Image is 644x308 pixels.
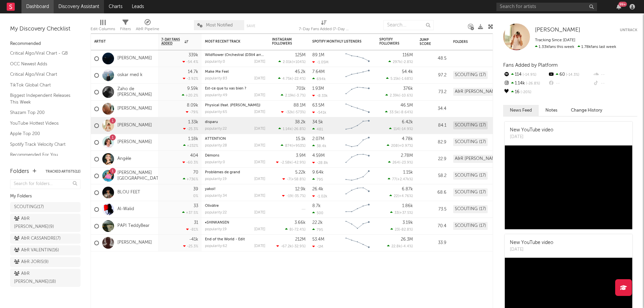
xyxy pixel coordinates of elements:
span: -3.7 % [295,94,305,98]
span: 874 [285,144,292,148]
div: 7-Day Fans Added (7-Day Fans Added) [299,17,349,36]
a: Biggest Independent Releases This Week [10,92,74,106]
div: 33.9 [420,239,446,247]
span: +2.47k % [397,178,412,181]
div: ATTENTION [205,137,265,141]
div: 34.4 [420,105,446,113]
span: 77 [392,178,396,181]
div: 1.15k [403,170,413,175]
div: ( ) [282,177,306,181]
div: 15.1k [296,137,306,141]
span: -20 % [520,90,531,94]
span: 4.75k [282,77,292,81]
input: Search for folders... [10,179,80,189]
div: -1.02k [312,194,327,198]
a: •SHINKANSEN [205,221,229,225]
a: [PERSON_NAME] [117,139,152,145]
div: 84.1 [420,122,446,130]
a: oskar med k [117,72,143,78]
div: popularity: 28 [205,144,227,147]
span: +104 % [293,60,305,64]
div: 88.1M [293,103,306,108]
a: Al-Walid [117,206,134,212]
div: 3.9M [296,153,306,158]
svg: Chart title [342,67,373,84]
div: 33 [194,204,198,208]
a: A&R VALENTIN(16) [10,245,80,255]
div: popularity: 19 [205,177,227,181]
div: Spotify Followers [379,38,403,46]
div: 54.4k [402,70,413,74]
a: YouTube Hottest Videos [10,120,74,127]
span: 1.14k [283,127,291,131]
div: SCOUTING (17) [453,71,488,79]
div: SCOUTING (17) [453,188,488,196]
span: -26.8 % [525,82,540,85]
div: -25.3 % [183,244,198,248]
div: 70.4 [420,222,446,230]
span: -19 [286,194,292,198]
span: Fans Added by Platform [503,63,558,68]
a: A&R [PERSON_NAME](9) [10,214,80,232]
div: disparu [205,120,265,124]
a: A&R [PERSON_NAME](18) [10,269,80,287]
div: ( ) [386,76,413,81]
div: +232 % [183,143,198,148]
div: 53.4M [312,237,324,242]
span: 208 [391,144,398,148]
div: 9.64k [312,170,324,175]
a: BLOU FEET [117,190,140,195]
div: popularity: 34 [205,194,227,198]
div: Artist [94,40,145,44]
span: [PERSON_NAME] [535,27,580,33]
span: 7-Day Fans Added [161,38,183,46]
a: A&R CASSANDRE(7) [10,234,80,244]
div: 38.4k [312,144,326,148]
a: Démons [205,154,219,158]
div: -28.8k [312,161,328,165]
div: 70 [193,170,198,175]
div: Filters [120,17,131,36]
span: -573 % [294,111,305,114]
div: 26.3M [401,237,413,242]
div: 125M [295,53,306,57]
div: Recommended [10,40,80,48]
div: ( ) [385,93,413,98]
div: A&R JORIS ( 9 ) [14,258,49,266]
button: Tracked Artists(12) [46,170,80,173]
a: [PERSON_NAME][GEOGRAPHIC_DATA] [117,170,163,182]
div: A&R Pipeline [136,25,159,33]
span: -10.6 % [400,94,412,98]
div: Wildflower (Orchestral (D3lt4 arrang.) [205,53,265,57]
div: 114 [503,70,548,79]
div: -79 % [186,110,198,114]
div: 22.2k [312,221,323,225]
div: ( ) [276,160,306,165]
div: Spotify Monthly Listeners [312,40,363,44]
div: ( ) [281,93,306,98]
div: 97.2 [420,71,446,79]
div: Est-ce que tu vas bien ? [205,87,265,90]
span: 8 [289,228,292,232]
div: SCOUTING (17) [453,138,488,146]
div: A&R VALENTIN ( 16 ) [14,246,59,254]
span: -32k [285,111,293,114]
span: -14.3 % [565,73,579,77]
div: 795 [312,177,323,182]
span: 2.39k [390,94,399,98]
a: Physical (feat. [PERSON_NAME]) [205,104,260,107]
span: -72.4 % [293,228,305,232]
a: [PERSON_NAME] [117,123,152,128]
span: -23.9 % [400,161,412,165]
a: PAPI TeddyBear [117,223,150,229]
div: My Folders [10,192,80,200]
span: -14.9 % [522,73,536,77]
div: 339k [189,53,198,57]
div: ( ) [276,244,306,248]
div: 212M [295,237,306,242]
div: 14.7k [188,70,198,74]
a: Make Me Feel [205,70,229,74]
div: -541k [312,110,326,115]
div: 9.59k [187,86,198,91]
div: popularity: 22 [205,211,227,214]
